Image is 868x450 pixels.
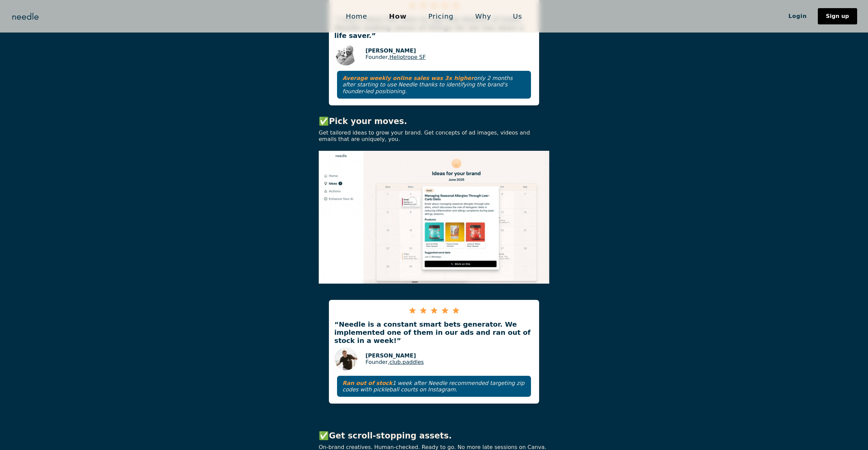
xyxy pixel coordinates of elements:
a: club.paddles [389,359,424,365]
a: How [378,9,417,23]
strong: Pick your moves. [329,117,407,126]
p: [PERSON_NAME] [366,352,424,359]
a: Home [335,9,378,23]
p: Founder, [366,359,424,365]
p: only 2 months after starting to use Needle thanks to identifying the brand's founder-led position... [342,75,526,95]
a: Us [502,9,533,23]
a: Pricing [417,9,464,23]
p: [PERSON_NAME] [366,47,426,54]
p: 1 week after Needle recommended targeting zip codes with pickleball courts on Instagram. [342,380,526,393]
a: Login [777,11,818,22]
div: Sign up [826,14,849,19]
p: ✅ [319,431,549,441]
strong: Get scroll-stopping assets. [329,431,452,441]
a: Heliotrope SF [389,54,426,60]
p: Get tailored ideas to grow your brand. Get concepts of ad images, videos and emails that are uniq... [319,129,549,142]
strong: Average weekly online sales was 3x higher [342,75,474,81]
a: Why [465,9,502,23]
a: Sign up [818,8,857,24]
p: “Needle is a constant smart bets generator. We implemented one of them in our ads and ran out of ... [329,320,539,345]
p: ✅ [319,116,549,127]
p: Founder, [366,54,426,60]
strong: Ran out of stock [342,380,393,386]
